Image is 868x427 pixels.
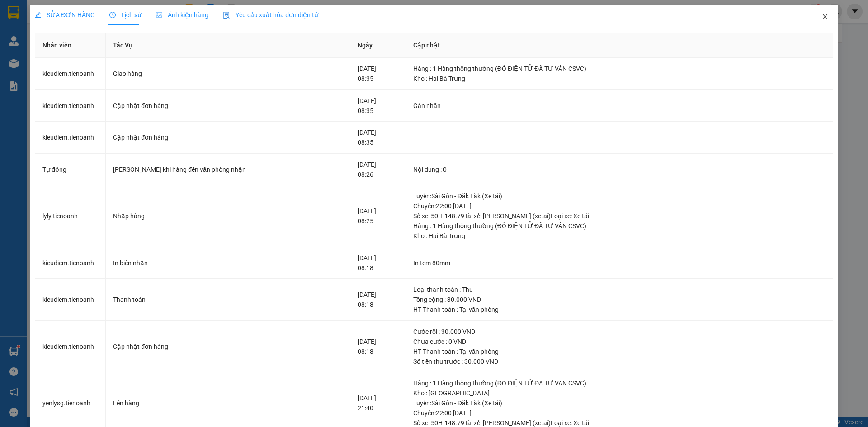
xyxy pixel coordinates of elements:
[413,64,826,74] div: Hàng : 1 Hàng thông thường (ĐỒ ĐIỆN TỬ ĐÃ TƯ VẤN CSVC)
[413,74,826,84] div: Kho : Hai Bà Trưng
[113,342,343,352] div: Cập nhật đơn hàng
[821,13,829,20] span: close
[413,101,826,111] div: Gán nhãn :
[35,11,95,19] span: SỬA ĐƠN HÀNG
[113,164,343,174] div: [PERSON_NAME] khi hàng đến văn phòng nhận
[413,327,826,337] div: Cước rồi : 30.000 VND
[413,378,826,388] div: Hàng : 1 Hàng thông thường (ĐỒ ĐIỆN TỬ ĐÃ TƯ VẤN CSVC)
[35,58,106,90] td: kieudiem.tienoanh
[413,231,826,241] div: Kho : Hai Bà Trưng
[156,12,162,18] span: picture
[35,33,106,58] th: Nhân viên
[406,33,833,58] th: Cập nhật
[358,290,398,310] div: [DATE] 08:18
[358,206,398,226] div: [DATE] 08:25
[223,11,318,19] span: Yêu cầu xuất hóa đơn điện tử
[358,64,398,84] div: [DATE] 08:35
[413,295,826,305] div: Tổng cộng : 30.000 VND
[35,321,106,373] td: kieudiem.tienoanh
[413,357,826,366] div: Số tiền thu trước : 30.000 VND
[35,185,106,247] td: lyly.tienoanh
[413,164,826,174] div: Nội dung : 0
[113,258,343,268] div: In biên nhận
[358,253,398,273] div: [DATE] 08:18
[35,12,41,18] span: edit
[106,33,350,58] th: Tác Vụ
[358,96,398,116] div: [DATE] 08:35
[358,393,398,413] div: [DATE] 21:40
[358,160,398,179] div: [DATE] 08:26
[358,127,398,147] div: [DATE] 08:35
[358,337,398,357] div: [DATE] 08:18
[413,305,826,314] div: HT Thanh toán : Tại văn phòng
[413,191,826,221] div: Tuyến : Sài Gòn - Đăk Lăk (Xe tải) Chuyến: 22:00 [DATE] Số xe: 50H-148.79 Tài xế: [PERSON_NAME] (...
[109,11,142,19] span: Lịch sử
[113,132,343,142] div: Cập nhật đơn hàng
[35,154,106,186] td: Tự động
[413,221,826,231] div: Hàng : 1 Hàng thông thường (ĐỒ ĐIỆN TỬ ĐÃ TƯ VẤN CSVC)
[35,279,106,321] td: kieudiem.tienoanh
[413,285,826,295] div: Loại thanh toán : Thu
[35,247,106,279] td: kieudiem.tienoanh
[413,337,826,347] div: Chưa cước : 0 VND
[812,5,838,30] button: Close
[113,101,343,111] div: Cập nhật đơn hàng
[413,258,826,268] div: In tem 80mm
[35,90,106,122] td: kieudiem.tienoanh
[156,11,208,19] span: Ảnh kiện hàng
[223,12,230,19] img: icon
[113,69,343,79] div: Giao hàng
[350,33,406,58] th: Ngày
[35,122,106,154] td: kieudiem.tienoanh
[413,347,826,357] div: HT Thanh toán : Tại văn phòng
[109,12,116,18] span: clock-circle
[113,295,343,305] div: Thanh toán
[113,211,343,221] div: Nhập hàng
[113,398,343,408] div: Lên hàng
[413,388,826,398] div: Kho : [GEOGRAPHIC_DATA]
